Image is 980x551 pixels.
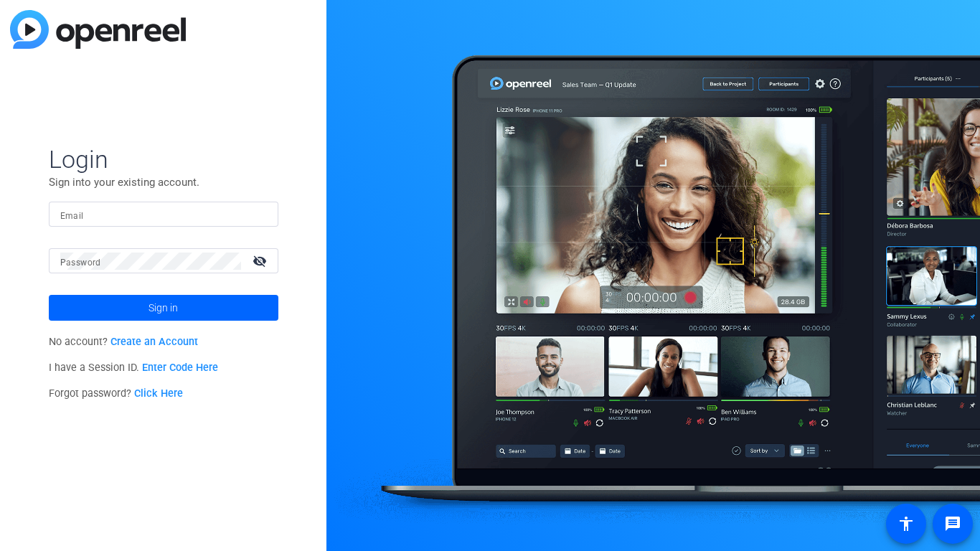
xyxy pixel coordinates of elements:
[49,362,219,374] span: I have a Session ID.
[49,336,199,348] span: No account?
[149,290,178,326] span: Sign in
[49,387,184,400] span: Forgot password?
[897,515,915,532] mat-icon: accessibility
[60,258,101,268] mat-label: Password
[60,211,84,221] mat-label: Email
[142,362,218,374] a: Enter Code Here
[49,144,278,174] span: Login
[244,250,278,271] mat-icon: visibility_off
[60,206,267,223] input: Enter Email Address
[49,295,278,321] button: Sign in
[49,174,278,190] p: Sign into your existing account.
[944,515,961,532] mat-icon: message
[10,10,186,49] img: blue-gradient.svg
[134,387,183,400] a: Click Here
[110,336,198,348] a: Create an Account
